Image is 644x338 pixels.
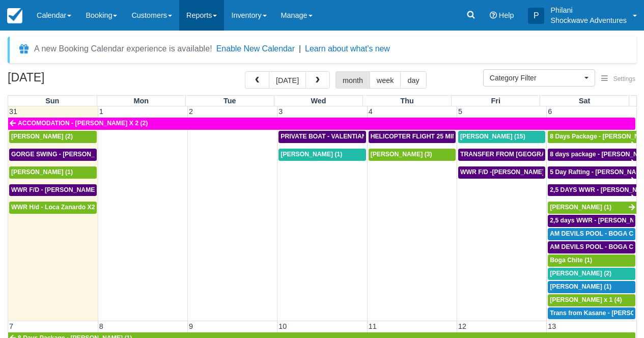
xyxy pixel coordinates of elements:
span: PRIVATE BOAT - VALENTIAN [PERSON_NAME] X 4 (4) [281,133,440,140]
a: [PERSON_NAME] x 1 (4) [548,294,635,306]
span: [PERSON_NAME] (1) [281,151,342,158]
button: month [335,71,370,89]
a: WWR F/D -[PERSON_NAME] X 15 (15) [458,166,545,179]
span: 11 [368,322,378,330]
span: 6 [547,107,553,116]
a: Boga Chite (1) [548,255,635,267]
span: ACCOMODATION - [PERSON_NAME] X 2 (2) [18,120,148,127]
a: AM DEVILS POOL - BOGA CHITE X 1 (1) [548,241,635,253]
span: 3 [277,107,284,116]
span: [PERSON_NAME] x 1 (4) [550,296,622,303]
span: Sat [579,97,590,105]
span: WWR F/D - [PERSON_NAME] X 1 (1) [11,186,118,193]
span: [PERSON_NAME] (3) [371,151,432,158]
a: AM DEVILS POOL - BOGA CHITE X 1 (1) [548,228,635,240]
span: 10 [277,322,288,330]
a: [PERSON_NAME] (15) [458,131,545,143]
a: TRANSFER FROM [GEOGRAPHIC_DATA] TO VIC FALLS - [PERSON_NAME] X 1 (1) [458,149,545,161]
span: 5 [457,107,463,116]
span: Thu [400,97,413,105]
span: [PERSON_NAME] (15) [460,133,525,140]
span: Wed [311,97,326,105]
button: Settings [595,72,641,87]
span: Tue [223,97,236,105]
span: [PERSON_NAME] (1) [11,168,73,176]
span: Sun [45,97,59,105]
span: Boga Chite (1) [550,257,592,264]
span: [PERSON_NAME] (1) [550,283,611,290]
p: Philani [550,5,627,15]
span: 2 [188,107,194,116]
span: 4 [368,107,374,116]
span: 8 [98,322,104,330]
button: [DATE] [269,71,306,89]
img: checkfront-main-nav-mini-logo.png [7,8,22,23]
span: Settings [613,75,635,82]
a: [PERSON_NAME] (3) [369,149,456,161]
a: WWR F/D - [PERSON_NAME] X 1 (1) [9,184,97,196]
a: [PERSON_NAME] (1) [278,149,366,161]
span: [PERSON_NAME] (2) [11,133,73,140]
span: 13 [547,322,557,330]
a: ACCOMODATION - [PERSON_NAME] X 2 (2) [8,118,635,130]
a: [PERSON_NAME] (2) [548,268,635,280]
a: 2,5 days WWR - [PERSON_NAME] X2 (2) [548,215,635,227]
span: 9 [188,322,194,330]
span: Help [499,11,514,19]
a: 8 Days Package - [PERSON_NAME] (1) [548,131,636,143]
a: [PERSON_NAME] (1) [548,281,635,293]
span: GORGE SWING - [PERSON_NAME] X 2 (2) [11,151,135,158]
span: Fri [491,97,500,105]
span: HELICOPTER FLIGHT 25 MINS- [PERSON_NAME] X1 (1) [371,133,536,140]
a: [PERSON_NAME] (1) [548,202,636,214]
a: Trans from Kasane - [PERSON_NAME] X4 (4) [548,307,635,320]
a: [PERSON_NAME] (1) [9,166,97,179]
a: HELICOPTER FLIGHT 25 MINS- [PERSON_NAME] X1 (1) [369,131,456,143]
a: 2,5 DAYS WWR - [PERSON_NAME] X1 (1) [548,184,636,196]
span: 31 [8,107,18,116]
span: | [299,44,301,53]
button: day [400,71,426,89]
a: PRIVATE BOAT - VALENTIAN [PERSON_NAME] X 4 (4) [278,131,366,143]
span: WWR H/d - Loca Zanardo X2 (2) [11,204,104,211]
a: Learn about what's new [305,44,390,53]
a: WWR H/d - Loca Zanardo X2 (2) [9,202,97,214]
button: Category Filter [483,69,595,87]
span: 1 [98,107,104,116]
span: Mon [133,97,149,105]
div: A new Booking Calendar experience is available! [34,43,212,55]
p: Shockwave Adventures [550,15,627,25]
span: [PERSON_NAME] (2) [550,270,611,277]
a: [PERSON_NAME] (2) [9,131,97,143]
span: [PERSON_NAME] (1) [550,204,611,211]
button: week [370,71,401,89]
i: Help [490,12,497,19]
div: P [528,8,544,24]
a: GORGE SWING - [PERSON_NAME] X 2 (2) [9,149,97,161]
button: Enable New Calendar [216,44,295,54]
a: 8 days package - [PERSON_NAME] X1 (1) [548,149,636,161]
span: Category Filter [490,73,582,83]
h2: [DATE] [8,71,136,90]
span: 12 [457,322,467,330]
a: 5 Day Rafting - [PERSON_NAME] X1 (1) [548,166,636,179]
span: 7 [8,322,14,330]
span: WWR F/D -[PERSON_NAME] X 15 (15) [460,168,572,176]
